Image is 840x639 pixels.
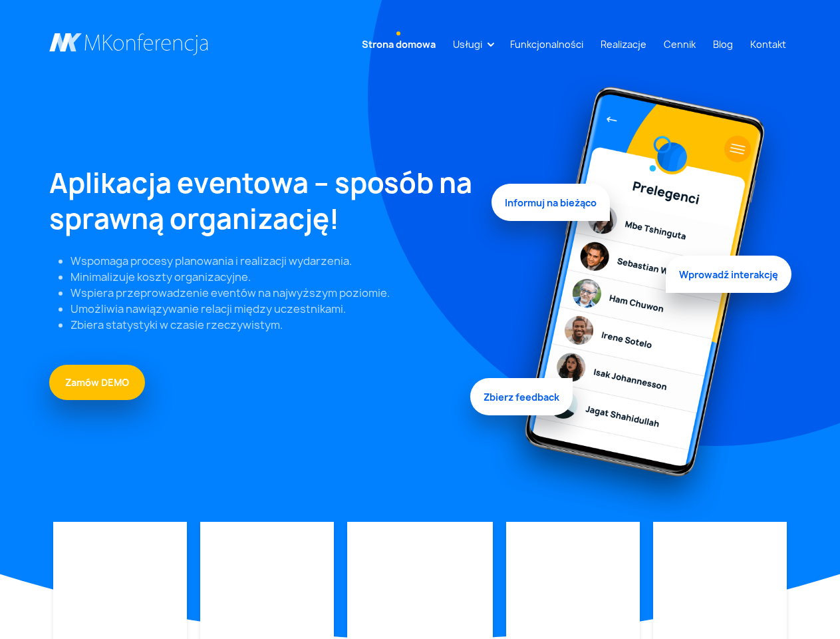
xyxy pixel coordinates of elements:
h1: Aplikacja eventowa – sposób na sprawną organizację! [49,165,476,237]
span: Zbierz feedback [470,375,573,412]
li: Umożliwia nawiązywanie relacji między uczestnikami. [70,301,476,317]
a: Kontakt [745,32,791,57]
a: Blog [708,32,738,57]
a: Zamów DEMO [49,365,145,400]
li: Zbiera statystyki w czasie rzeczywistym. [70,317,476,333]
span: Wprowadź interakcję [666,252,791,290]
span: Informuj na bieżąco [491,188,610,225]
a: Strona domowa [356,32,441,57]
a: Cennik [658,32,701,57]
li: Wspiera przeprowadzenie eventów na najwyższym poziomie. [70,285,476,301]
li: Wspomaga procesy planowania i realizacji wydarzenia. [70,253,476,269]
a: Usługi [448,32,488,57]
img: Graficzny element strony [491,75,791,522]
a: Funkcjonalności [505,32,589,57]
a: Realizacje [595,32,652,57]
li: Minimalizuje koszty organizacyjne. [70,269,476,285]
